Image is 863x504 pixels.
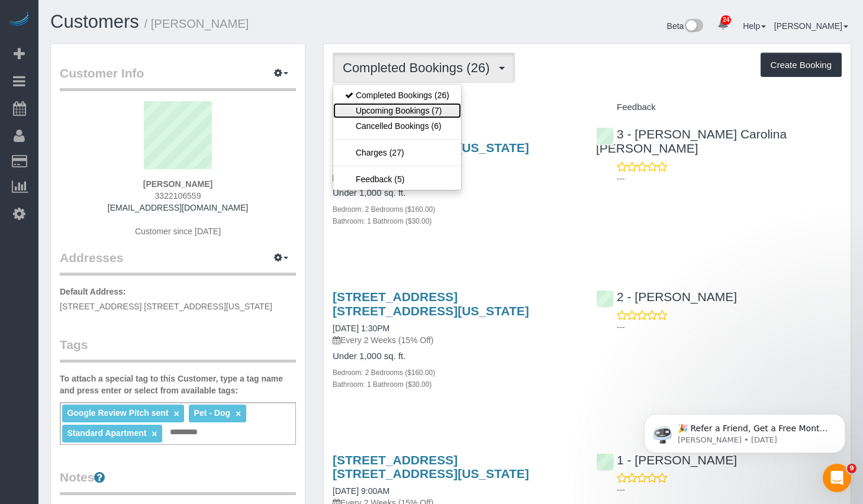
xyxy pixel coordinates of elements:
a: Completed Bookings (26) [333,88,461,103]
img: New interface [684,19,703,34]
span: 24 [721,15,731,25]
span: Google Review Pitch sent [67,408,168,418]
legend: Notes [60,469,296,495]
img: Automaid Logo [7,12,31,28]
span: Customer since [DATE] [135,227,221,236]
span: Standard Apartment [67,428,146,438]
label: To attach a special tag to this Customer, type a tag name and press enter or select from availabl... [60,373,296,396]
span: Pet - Dog [194,408,230,418]
iframe: Intercom live chat [823,464,851,492]
a: [STREET_ADDRESS] [STREET_ADDRESS][US_STATE] [333,453,529,480]
legend: Customer Info [60,64,296,91]
a: 2 - [PERSON_NAME] [596,290,737,303]
p: --- [617,173,842,185]
label: Default Address: [60,286,126,298]
h4: Feedback [596,102,842,112]
a: Customers [50,11,139,32]
small: Bedroom: 2 Bedrooms ($160.00) [333,205,435,214]
a: × [173,409,179,419]
small: Bathroom: 1 Bathroom ($30.00) [333,217,431,225]
a: × [236,409,241,419]
a: 3 - [PERSON_NAME] Carolina [PERSON_NAME] [596,127,787,155]
button: Create Booking [761,53,842,77]
a: [EMAIL_ADDRESS][DOMAIN_NAME] [108,203,248,212]
legend: Tags [60,336,296,363]
a: Help [743,21,766,31]
a: × [152,429,157,439]
small: Bathroom: 1 Bathroom ($30.00) [333,380,431,389]
p: Every 2 Weeks (15% Off) [333,334,578,346]
a: [DATE] 9:00AM [333,486,389,496]
span: Completed Bookings (26) [343,60,495,75]
a: Feedback (5) [333,172,461,187]
a: 24 [711,12,735,38]
span: 9 [847,464,856,473]
span: 3322106559 [155,191,201,201]
a: Cancelled Bookings (6) [333,118,461,134]
p: --- [617,484,842,496]
span: [STREET_ADDRESS] [STREET_ADDRESS][US_STATE] [60,302,272,311]
small: Bedroom: 2 Bedrooms ($160.00) [333,369,435,377]
strong: [PERSON_NAME] [143,179,212,189]
a: Upcoming Bookings (7) [333,103,461,118]
h4: Under 1,000 sq. ft. [333,188,578,198]
small: / [PERSON_NAME] [144,17,249,30]
a: Beta [667,21,704,31]
a: [PERSON_NAME] [774,21,848,31]
button: Completed Bookings (26) [333,53,515,83]
p: --- [617,321,842,333]
a: [DATE] 1:30PM [333,324,389,333]
a: [STREET_ADDRESS] [STREET_ADDRESS][US_STATE] [333,290,529,317]
iframe: Intercom notifications message [626,389,863,472]
h4: Under 1,000 sq. ft. [333,351,578,361]
a: Charges (27) [333,145,461,160]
